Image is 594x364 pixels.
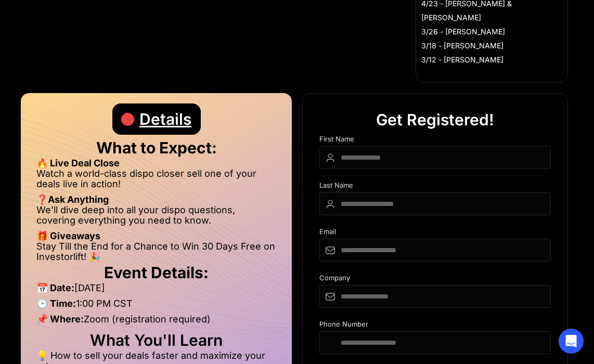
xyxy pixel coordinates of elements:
[319,181,551,192] div: Last Name
[36,298,76,309] strong: 🕒 Time:
[376,104,494,135] div: Get Registered!
[36,283,276,298] li: [DATE]
[139,103,191,135] div: Details
[96,138,217,157] strong: What to Expect:
[36,158,120,168] strong: 🔥 Live Deal Close
[559,329,584,354] div: Open Intercom Messenger
[319,135,551,146] div: First Name
[36,205,276,231] li: We’ll dive deep into all your dispo questions, covering everything you need to know.
[36,194,109,205] strong: ❓Ask Anything
[319,320,551,331] div: Phone Number
[319,228,551,239] div: Email
[104,263,209,282] strong: Event Details:
[36,241,276,262] li: Stay Till the End for a Chance to Win 30 Days Free on Investorlift! 🎉
[36,298,276,314] li: 1:00 PM CST
[36,168,276,194] li: Watch a world-class dispo closer sell one of your deals live in action!
[36,335,276,345] h2: What You'll Learn
[36,314,84,324] strong: 📌 Where:
[36,314,276,330] li: Zoom (registration required)
[319,274,551,285] div: Company
[36,230,100,241] strong: 🎁 Giveaways
[36,282,74,293] strong: 📅 Date:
